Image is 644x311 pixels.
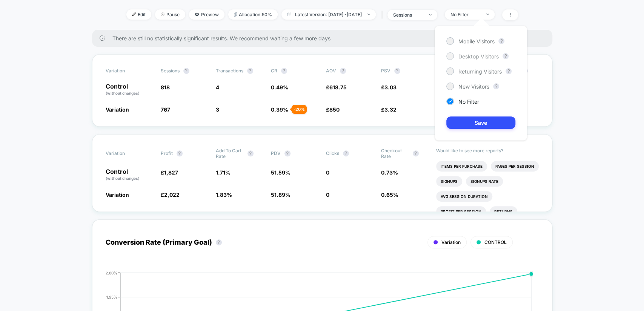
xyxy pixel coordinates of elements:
span: Transactions [216,68,243,74]
span: Returning Visitors [458,68,502,75]
span: £ [326,106,340,113]
span: (without changes) [106,91,140,95]
li: Signups Rate [466,176,503,187]
span: Latest Version: [DATE] - [DATE] [281,9,376,20]
span: 51.59 % [271,169,290,176]
span: Pause [155,9,185,20]
li: Profit Per Session [436,206,486,217]
tspan: 1.95% [106,294,117,299]
div: - 20 % [292,105,307,114]
span: 2,022 [164,192,180,198]
button: ? [340,68,346,74]
span: 4 [216,84,219,90]
button: ? [493,83,499,89]
span: Variation [106,68,147,74]
span: Profit [161,150,173,156]
span: Edit [126,9,151,20]
img: end [486,14,489,15]
span: Desktop Visitors [458,53,499,60]
span: 0.39 % [271,106,288,113]
button: ? [281,68,287,74]
span: 51.89 % [271,192,290,198]
span: PDV [271,150,281,156]
button: ? [284,150,290,156]
button: ? [498,38,504,44]
tspan: 2.60% [106,270,117,275]
div: No Filter [450,12,481,17]
button: Save [446,116,515,129]
span: No Filter [458,98,479,105]
img: end [429,14,432,15]
img: rebalance [234,12,237,17]
span: CONTROL [484,239,507,245]
span: Mobile Visitors [458,38,495,44]
span: 1,827 [164,169,178,176]
li: Avg Session Duration [436,191,492,202]
span: Checkout Rate [381,148,409,159]
img: calendar [287,12,291,16]
p: Would like to see more reports? [436,148,539,153]
span: 3.32 [384,106,397,113]
span: 850 [329,106,340,113]
span: New Visitors [458,83,489,90]
span: 3.03 [384,84,397,90]
button: ? [343,150,349,156]
span: 767 [161,106,170,113]
span: 3 [216,106,219,113]
span: | [380,9,387,20]
span: £ [381,106,397,113]
p: Control [106,169,153,181]
span: 0.65 % [381,192,398,198]
button: ? [177,150,183,156]
li: Items Per Purchase [436,161,487,172]
li: Pages Per Session [491,161,539,172]
span: Add To Cart Rate [216,148,244,159]
span: 0.73 % [381,169,398,176]
button: ? [216,239,222,245]
li: Returns [490,206,517,217]
div: sessions [393,12,423,18]
span: Variation [106,192,129,198]
li: Signups [436,176,462,187]
span: Variation [441,239,461,245]
span: £ [161,192,180,198]
button: ? [506,68,512,74]
span: There are still no statistically significant results. We recommend waiting a few more days [112,35,537,41]
img: end [367,14,370,15]
span: 1.83 % [216,192,232,198]
span: £ [381,84,397,90]
span: PSV [381,68,390,74]
button: ? [247,150,254,156]
button: ? [247,68,253,74]
span: 0 [326,192,329,198]
span: Variation [106,106,129,113]
span: £ [326,84,347,90]
span: Sessions [161,68,180,74]
span: 618.75 [329,84,347,90]
button: ? [503,53,509,59]
button: ? [394,68,400,74]
span: AOV [326,68,336,74]
span: Variation [106,148,147,159]
img: end [161,12,164,16]
span: 1.71 % [216,169,231,176]
button: ? [183,68,189,74]
span: Preview [189,9,224,20]
span: 0.49 % [271,84,288,90]
span: Allocation: 50% [228,9,278,20]
span: Clicks [326,150,339,156]
button: ? [413,150,419,156]
p: Control [106,83,153,96]
span: £ [161,169,178,176]
span: (without changes) [106,176,140,181]
span: 818 [161,84,170,90]
span: 0 [326,169,329,176]
img: edit [132,12,136,16]
span: CR [271,68,277,74]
